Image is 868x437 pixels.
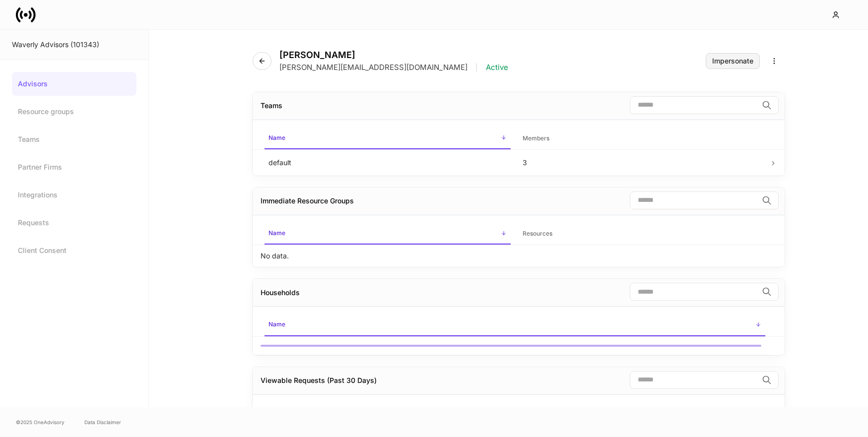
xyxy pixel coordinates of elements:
[265,223,511,245] span: Name
[12,72,136,96] a: Advisors
[12,127,136,151] a: Teams
[515,149,769,176] td: 3
[12,183,136,207] a: Integrations
[523,229,552,238] h6: Resources
[268,133,285,142] h6: Name
[12,40,136,50] div: Waverly Advisors (101343)
[475,62,478,72] p: |
[268,319,285,329] h6: Name
[261,101,282,111] div: Teams
[12,211,136,235] a: Requests
[519,128,765,149] span: Members
[519,224,765,244] span: Resources
[261,149,515,176] td: default
[84,418,121,426] a: Data Disclaimer
[265,128,511,149] span: Name
[486,62,508,72] p: Active
[268,228,285,238] h6: Name
[706,53,760,69] button: Impersonate
[523,133,549,143] h6: Members
[12,100,136,124] a: Resource groups
[279,62,467,72] p: [PERSON_NAME][EMAIL_ADDRESS][DOMAIN_NAME]
[261,251,289,261] p: No data.
[261,196,354,206] div: Immediate Resource Groups
[279,50,508,61] h4: [PERSON_NAME]
[12,155,136,179] a: Partner Firms
[12,239,136,262] a: Client Consent
[712,58,753,64] div: Impersonate
[261,375,377,385] div: Viewable Requests (Past 30 Days)
[265,314,765,336] span: Name
[16,418,65,426] span: © 2025 OneAdvisory
[261,288,300,298] div: Households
